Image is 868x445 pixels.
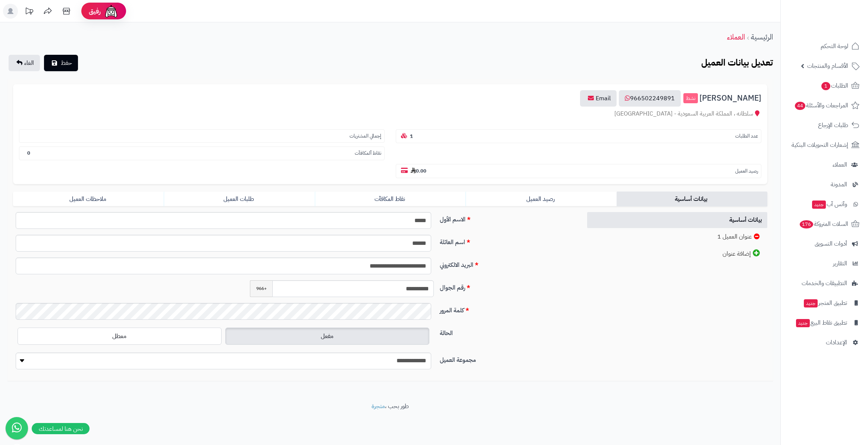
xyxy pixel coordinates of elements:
[315,192,466,206] a: نقاط المكافآت
[785,176,864,193] a: المدونة
[355,150,381,157] small: نقاط ألمكافآت
[587,229,767,245] a: عنوان العميل 1
[811,199,847,209] span: وآتس آب
[410,133,413,140] b: 1
[20,4,38,20] a: تحديثات المنصة
[683,93,698,104] small: نشط
[794,100,848,111] span: المراجعات والأسئلة
[61,59,72,67] span: حفظ
[821,82,830,90] span: 1
[785,215,864,233] a: السلات المتروكة176
[785,235,864,253] a: أدوات التسويق
[437,235,579,247] label: اسم العائلة
[803,298,847,308] span: تطبيق المتجر
[785,116,864,134] a: طلبات الإرجاع
[796,319,810,327] span: جديد
[19,110,761,118] div: سلطانه ، المملكة العربية السعودية - [GEOGRAPHIC_DATA]
[89,7,101,16] span: رفيق
[833,258,847,269] span: التقارير
[785,97,864,114] a: المراجعات والأسئلة44
[807,61,848,71] span: الأقسام والمنتجات
[735,168,758,175] small: رصيد العميل
[751,31,773,42] a: الرئيسية
[727,31,745,42] a: العملاء
[104,4,119,19] img: ai-face.png
[580,90,617,107] a: Email
[735,133,758,140] small: عدد الطلبات
[785,156,864,174] a: العملاء
[13,192,164,206] a: ملاحظات العميل
[250,280,272,297] span: +966
[321,332,333,341] span: مفعل
[587,246,767,262] a: إضافة عنوان
[821,41,848,51] span: لوحة التحكم
[437,258,579,269] label: البريد الالكتروني
[350,133,381,140] small: إجمالي المشتريات
[812,201,826,209] span: جديد
[831,179,847,190] span: المدونة
[815,239,847,249] span: أدوات التسويق
[112,332,126,341] span: معطل
[437,280,579,292] label: رقم الجوال
[699,94,761,102] span: [PERSON_NAME]
[701,56,773,69] b: تعديل بيانات العميل
[437,212,579,224] label: الاسم الأول
[785,136,864,154] a: إشعارات التحويلات البنكية
[795,318,847,328] span: تطبيق نقاط البيع
[795,102,805,110] span: 44
[785,255,864,272] a: التقارير
[785,314,864,332] a: تطبيق نقاط البيعجديد
[826,337,847,348] span: الإعدادات
[372,402,385,411] a: متجرة
[792,140,848,150] span: إشعارات التحويلات البنكية
[785,77,864,95] a: الطلبات1
[437,303,579,315] label: كلمة المرور
[802,278,847,288] span: التطبيقات والخدمات
[785,294,864,312] a: تطبيق المتجرجديد
[466,192,616,206] a: رصيد العميل
[800,220,813,228] span: 176
[411,167,426,174] b: 0.00
[785,195,864,213] a: وآتس آبجديد
[9,55,40,71] a: الغاء
[619,90,681,107] a: 966502249891
[818,120,848,130] span: طلبات الإرجاع
[164,192,314,206] a: طلبات العميل
[437,326,579,338] label: الحالة
[44,55,78,71] button: حفظ
[821,81,848,91] span: الطلبات
[799,219,848,229] span: السلات المتروكة
[785,274,864,292] a: التطبيقات والخدمات
[27,149,30,157] b: 0
[785,37,864,55] a: لوحة التحكم
[833,160,847,170] span: العملاء
[785,334,864,351] a: الإعدادات
[437,353,579,364] label: مجموعة العميل
[617,192,767,206] a: بيانات أساسية
[804,299,818,307] span: جديد
[587,212,767,228] a: بيانات أساسية
[24,59,34,67] span: الغاء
